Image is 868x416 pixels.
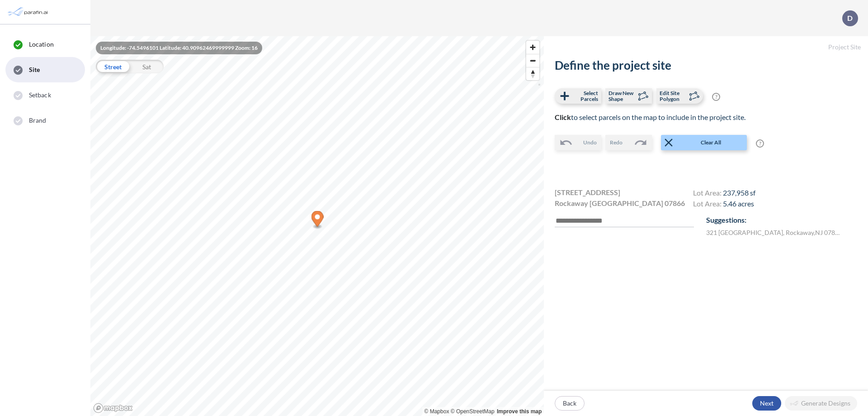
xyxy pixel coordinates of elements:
[756,139,764,148] span: ?
[29,40,54,49] span: Location
[555,113,571,121] b: Click
[847,14,853,22] p: D
[555,113,745,121] span: to select parcels on the map to include in the project site.
[693,188,755,199] h4: Lot Area:
[7,4,51,20] img: Parafin
[29,91,51,100] span: Setback
[555,187,620,198] span: [STREET_ADDRESS]
[723,199,754,208] span: 5.46 acres
[497,408,542,415] a: Improve this map
[29,65,40,74] span: Site
[96,60,130,73] div: Street
[451,408,495,415] a: OpenStreetMap
[526,54,539,67] button: Zoom out
[526,67,539,80] span: Reset bearing to north
[96,42,262,54] div: Longitude: -74.5496101 Latitude: 40.90962469999999 Zoom: 16
[675,139,746,147] span: Clear All
[311,211,324,230] div: Map marker
[706,228,842,237] label: 321 [GEOGRAPHIC_DATA] , Rockaway , NJ 07866 , US
[555,58,857,72] h2: Define the project site
[693,199,755,210] h4: Lot Area:
[544,36,868,58] h5: Project Site
[29,116,47,125] span: Brand
[555,396,585,411] button: Back
[571,90,598,102] span: Select Parcels
[610,139,623,147] span: Redo
[723,188,755,197] span: 237,958 sf
[526,41,539,54] button: Zoom in
[555,135,601,150] button: Undo
[526,67,539,80] button: Reset bearing to north
[605,135,652,150] button: Redo
[563,399,576,408] p: Back
[93,403,133,413] a: Mapbox homepage
[660,90,686,102] span: Edit Site Polygon
[583,139,597,147] span: Undo
[712,93,720,101] span: ?
[90,36,544,416] canvas: Map
[130,60,164,73] div: Sat
[425,408,449,415] a: Mapbox
[661,135,747,150] button: Clear All
[706,215,857,225] p: Suggestions:
[555,198,685,209] span: Rockaway [GEOGRAPHIC_DATA] 07866
[752,396,781,411] button: Next
[609,90,635,102] span: Draw New Shape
